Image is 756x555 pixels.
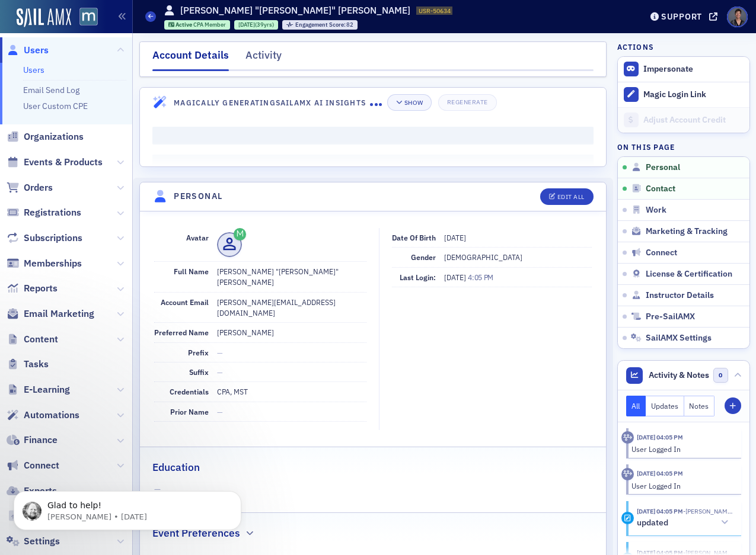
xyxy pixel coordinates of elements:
[24,181,53,194] span: Orders
[23,101,88,111] a: User Custom CPE
[24,130,84,143] span: Organizations
[7,232,82,245] a: Subscriptions
[626,396,646,416] button: All
[617,142,750,152] h4: On this page
[24,257,82,270] span: Memberships
[444,272,468,282] span: [DATE]
[444,248,591,267] dd: [DEMOGRAPHIC_DATA]
[24,44,49,57] span: Users
[189,367,209,377] span: Suffix
[7,333,58,346] a: Content
[238,21,274,28] div: (39yrs)
[404,100,423,106] div: Show
[23,85,79,95] a: Email Send Log
[9,466,246,549] iframe: Intercom notifications message
[234,20,278,30] div: 1986-09-01 00:00:00
[637,507,683,515] time: 9/8/2025 04:05 PM
[646,162,680,173] span: Personal
[170,407,209,416] span: Prior Name
[23,65,44,75] a: Users
[174,97,370,108] h4: Magically Generating SailAMX AI Insights
[164,20,231,30] div: Active: Active: CPA Member
[646,205,666,216] span: Work
[186,233,209,242] span: Avatar
[7,44,49,57] a: Users
[646,226,728,237] span: Marketing & Tracking
[174,267,209,276] span: Full Name
[400,272,436,282] span: Last Login:
[7,156,103,169] a: Events & Products
[217,293,366,323] dd: [PERSON_NAME][EMAIL_ADDRESS][DOMAIN_NAME]
[646,269,732,280] span: License & Certification
[24,282,58,295] span: Reports
[152,47,229,71] div: Account Details
[7,383,70,396] a: E-Learning
[24,434,58,447] span: Finance
[238,21,255,28] span: [DATE]
[617,41,654,52] h4: Actions
[217,348,223,357] span: —
[387,94,432,111] button: Show
[7,130,84,143] a: Organizations
[7,434,58,447] a: Finance
[646,184,675,194] span: Contact
[168,21,227,28] a: Active CPA Member
[618,82,749,107] button: Magic Login Link
[180,4,410,17] h1: [PERSON_NAME] "[PERSON_NAME]" [PERSON_NAME]
[7,282,58,295] a: Reports
[637,518,668,528] h5: updated
[7,307,94,320] a: Email Marketing
[217,407,223,416] span: —
[24,156,103,169] span: Events & Products
[24,333,58,346] span: Content
[7,509,59,522] a: Imports
[7,459,59,472] a: Connect
[7,535,60,548] a: Settings
[637,516,733,529] button: updated
[295,22,354,28] div: 82
[188,348,209,357] span: Prefix
[631,444,733,454] div: User Logged In
[79,8,98,26] img: SailAMX
[621,468,634,480] div: Activity
[24,383,70,396] span: E-Learning
[438,94,497,111] button: Regenerate
[646,248,677,258] span: Connect
[217,323,366,342] dd: [PERSON_NAME]
[637,433,683,441] time: 9/8/2025 04:05 PM
[17,8,71,27] img: SailAMX
[684,396,715,416] button: Notes
[637,469,683,477] time: 9/8/2025 04:05 PM
[174,190,222,203] h4: Personal
[282,20,358,30] div: Engagement Score: 82
[392,233,436,242] span: Date of Birth
[661,11,702,22] div: Support
[24,459,59,472] span: Connect
[161,297,209,307] span: Account Email
[646,333,712,344] span: SailAMX Settings
[643,64,693,75] button: Impersonate
[727,7,748,27] span: Profile
[7,358,49,371] a: Tasks
[152,460,200,475] h2: Education
[24,307,94,320] span: Email Marketing
[245,47,282,69] div: Activity
[24,206,81,219] span: Registrations
[217,367,223,377] span: —
[540,188,594,205] button: Edit All
[468,272,493,282] span: 4:05 PM
[631,480,733,491] div: User Logged In
[646,290,714,301] span: Instructor Details
[295,21,347,28] span: Engagement Score :
[557,194,585,200] div: Edit All
[217,382,366,401] dd: CPA, MST
[193,21,226,28] span: CPA Member
[217,262,366,292] dd: [PERSON_NAME] "[PERSON_NAME]" [PERSON_NAME]
[176,21,193,28] span: Active
[649,369,709,381] span: Activity & Notes
[683,507,733,515] span: Andy Bareham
